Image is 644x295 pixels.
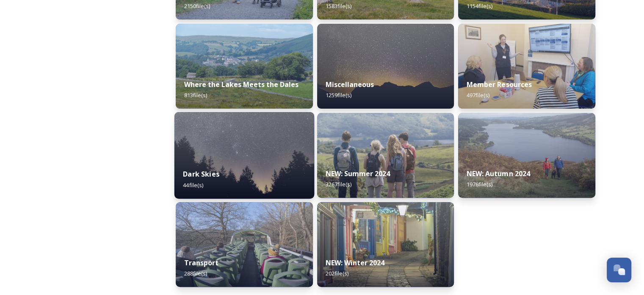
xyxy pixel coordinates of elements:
[326,2,351,10] span: 1583 file(s)
[467,2,492,10] span: 1154 file(s)
[183,181,203,188] span: 44 file(s)
[184,2,210,10] span: 2150 file(s)
[184,91,207,99] span: 813 file(s)
[317,24,454,109] img: Blea%2520Tarn%2520Star-Lapse%2520Loop.jpg
[174,112,314,199] img: A7A07737.jpg
[183,169,219,179] strong: Dark Skies
[467,91,489,99] span: 497 file(s)
[184,80,299,89] strong: Where the Lakes Meets the Dales
[326,258,384,267] strong: NEW: Winter 2024
[326,169,390,178] strong: NEW: Summer 2024
[467,180,492,188] span: 1976 file(s)
[607,258,631,282] button: Open Chat
[326,91,351,99] span: 1259 file(s)
[317,202,454,287] img: 4408e5a7-4f73-4a41-892e-b69eab0f13a7.jpg
[326,180,351,188] span: 3267 file(s)
[326,270,348,277] span: 202 file(s)
[467,80,531,89] strong: Member Resources
[176,24,313,109] img: Attract%2520and%2520Disperse%2520%28274%2520of%25201364%29.jpg
[458,113,595,198] img: ca66e4d0-8177-4442-8963-186c5b40d946.jpg
[317,113,454,198] img: CUMBRIATOURISM_240715_PaulMitchell_WalnaScar_-56.jpg
[184,258,218,267] strong: Transport
[458,24,595,109] img: 29343d7f-989b-46ee-a888-b1a2ee1c48eb.jpg
[184,270,207,277] span: 288 file(s)
[467,169,530,178] strong: NEW: Autumn 2024
[326,80,374,89] strong: Miscellaneous
[176,202,313,287] img: 7afd3a29-5074-4a00-a7ae-b4a57b70a17f.jpg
